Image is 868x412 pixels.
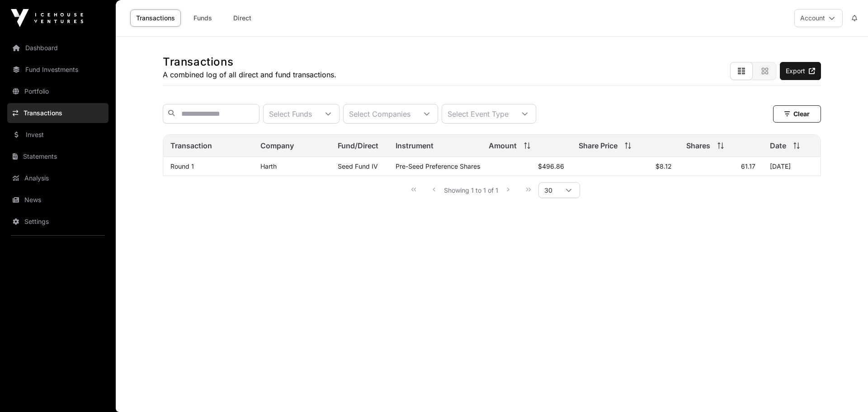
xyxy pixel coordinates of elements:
[170,162,194,170] a: Round 1
[444,186,498,194] span: Showing 1 to 1 of 1
[7,60,108,80] a: Fund Investments
[163,55,336,69] h1: Transactions
[7,147,108,166] a: Statements
[11,9,83,27] img: Icehouse Ventures Logo
[396,162,480,170] span: Pre-Seed Preference Shares
[763,157,821,176] td: [DATE]
[7,103,108,123] a: Transactions
[260,162,277,170] a: Harth
[656,162,672,170] span: $8.12
[130,9,181,27] a: Transactions
[7,81,108,101] a: Portfolio
[579,140,618,151] span: Share Price
[260,140,294,151] span: Company
[264,104,317,123] div: Select Funds
[773,105,821,123] button: Clear
[163,69,336,80] p: A combined log of all direct and fund transactions.
[823,369,868,412] iframe: Chat Widget
[184,9,221,27] a: Funds
[442,104,514,123] div: Select Event Type
[338,162,378,170] a: Seed Fund IV
[686,140,710,151] span: Shares
[396,140,434,151] span: Instrument
[7,38,108,58] a: Dashboard
[7,190,108,210] a: News
[794,9,843,27] button: Account
[539,183,558,198] span: Rows per page
[170,140,212,151] span: Transaction
[7,168,108,188] a: Analysis
[224,9,260,27] a: Direct
[770,140,786,151] span: Date
[741,162,755,170] span: 61.17
[780,62,821,80] a: Export
[489,140,517,151] span: Amount
[7,125,108,145] a: Invest
[338,140,378,151] span: Fund/Direct
[7,212,108,232] a: Settings
[344,104,416,123] div: Select Companies
[481,157,571,176] td: $496.86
